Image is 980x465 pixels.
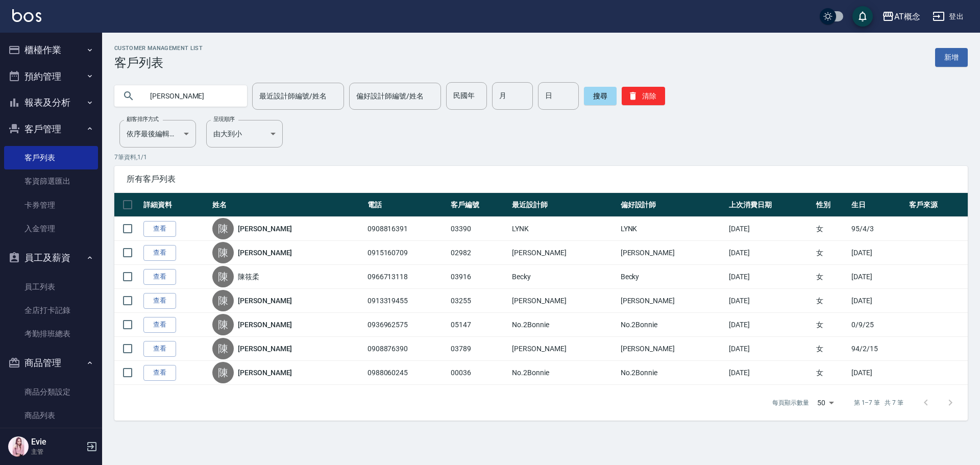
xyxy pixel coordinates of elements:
[212,314,234,335] div: 陳
[448,265,509,289] td: 03916
[618,265,726,289] td: Becky
[365,241,448,265] td: 0915160709
[143,317,176,333] a: 查看
[849,241,906,265] td: [DATE]
[772,398,809,407] p: 每頁顯示數量
[238,296,292,306] a: [PERSON_NAME]
[509,241,618,265] td: [PERSON_NAME]
[238,248,292,258] a: [PERSON_NAME]
[127,174,955,184] span: 所有客戶列表
[212,290,234,311] div: 陳
[31,437,83,447] h5: Evie
[4,380,98,404] a: 商品分類設定
[935,48,968,67] a: 新增
[143,293,176,309] a: 查看
[509,265,618,289] td: Becky
[114,56,203,70] h3: 客戶列表
[726,193,814,217] th: 上次消費日期
[141,193,210,217] th: 詳細資料
[238,272,259,282] a: 陳筱柔
[143,269,176,285] a: 查看
[814,241,849,265] td: 女
[4,63,98,90] button: 預約管理
[509,337,618,361] td: [PERSON_NAME]
[127,115,159,123] label: 顧客排序方式
[852,6,873,27] button: save
[849,217,906,241] td: 95/4/3
[849,289,906,313] td: [DATE]
[726,265,814,289] td: [DATE]
[143,245,176,261] a: 查看
[365,313,448,337] td: 0936962575
[509,361,618,385] td: No.2Bonnie
[448,289,509,313] td: 03255
[622,87,665,105] button: 清除
[119,120,196,148] div: 依序最後編輯時間
[114,153,968,162] p: 7 筆資料, 1 / 1
[238,368,292,378] a: [PERSON_NAME]
[238,320,292,330] a: [PERSON_NAME]
[814,361,849,385] td: 女
[814,193,849,217] th: 性別
[143,82,239,110] input: 搜尋關鍵字
[143,341,176,357] a: 查看
[4,299,98,322] a: 全店打卡記錄
[584,87,617,105] button: 搜尋
[928,7,968,26] button: 登出
[365,265,448,289] td: 0966713118
[365,289,448,313] td: 0913319455
[4,116,98,142] button: 客戶管理
[509,289,618,313] td: [PERSON_NAME]
[365,361,448,385] td: 0988060245
[448,193,509,217] th: 客戶編號
[814,217,849,241] td: 女
[365,337,448,361] td: 0908876390
[4,217,98,240] a: 入金管理
[238,224,292,234] a: [PERSON_NAME]
[854,398,903,407] p: 第 1–7 筆 共 7 筆
[878,6,924,27] button: AT概念
[210,193,365,217] th: 姓名
[31,447,83,456] p: 主管
[4,350,98,376] button: 商品管理
[509,193,618,217] th: 最近設計師
[618,361,726,385] td: No.2Bonnie
[618,241,726,265] td: [PERSON_NAME]
[509,217,618,241] td: LYNK
[618,217,726,241] td: LYNK
[509,313,618,337] td: No.2Bonnie
[365,217,448,241] td: 0908816391
[238,344,292,354] a: [PERSON_NAME]
[4,427,98,451] a: 商品進貨作業
[448,337,509,361] td: 03789
[213,115,235,123] label: 呈現順序
[726,337,814,361] td: [DATE]
[726,241,814,265] td: [DATE]
[4,275,98,299] a: 員工列表
[618,313,726,337] td: No.2Bonnie
[4,322,98,346] a: 考勤排班總表
[212,338,234,359] div: 陳
[448,361,509,385] td: 00036
[814,289,849,313] td: 女
[618,289,726,313] td: [PERSON_NAME]
[814,313,849,337] td: 女
[448,241,509,265] td: 02982
[448,313,509,337] td: 05147
[618,193,726,217] th: 偏好設計師
[906,193,968,217] th: 客戶來源
[448,217,509,241] td: 03390
[849,193,906,217] th: 生日
[8,436,29,457] img: Person
[4,244,98,271] button: 員工及薪資
[814,337,849,361] td: 女
[212,242,234,263] div: 陳
[4,37,98,63] button: 櫃檯作業
[143,365,176,381] a: 查看
[4,404,98,427] a: 商品列表
[365,193,448,217] th: 電話
[814,265,849,289] td: 女
[618,337,726,361] td: [PERSON_NAME]
[143,221,176,237] a: 查看
[726,361,814,385] td: [DATE]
